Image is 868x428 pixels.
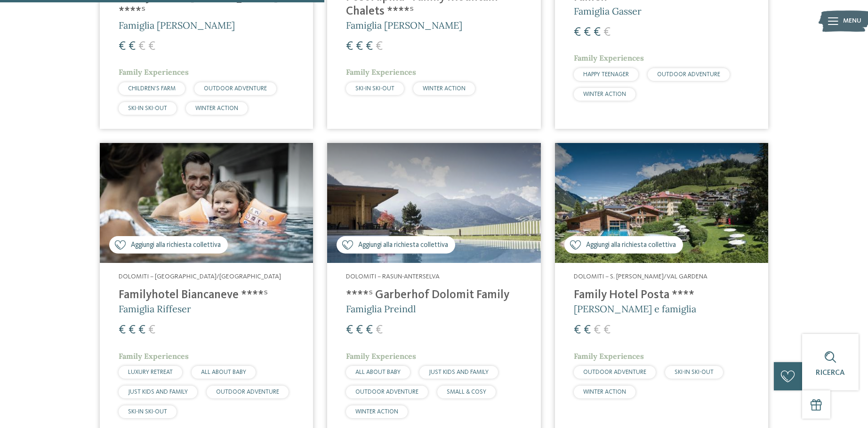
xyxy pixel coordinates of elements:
img: Cercate un hotel per famiglie? Qui troverete solo i migliori! [100,143,313,263]
span: OUTDOOR ADVENTURE [657,71,720,78]
span: LUXURY RETREAT [128,369,173,375]
h4: ****ˢ Garberhof Dolomit Family [346,288,522,302]
span: Dolomiti – Rasun-Anterselva [346,273,440,280]
span: Ricerca [816,369,845,377]
span: WINTER ACTION [583,389,626,395]
span: JUST KIDS AND FAMILY [429,369,489,375]
span: Family Experiences [574,53,644,63]
span: € [346,324,353,336]
span: OUTDOOR ADVENTURE [216,389,279,395]
span: ALL ABOUT BABY [201,369,246,375]
span: € [138,324,145,336]
span: € [594,324,601,336]
span: SKI-IN SKI-OUT [355,86,394,92]
img: Cercate un hotel per famiglie? Qui troverete solo i migliori! [327,143,540,263]
span: SKI-IN SKI-OUT [675,369,714,375]
span: Famiglia Gasser [574,5,642,17]
span: € [603,324,611,336]
span: ALL ABOUT BABY [355,369,401,375]
span: CHILDREN’S FARM [128,86,176,92]
span: € [376,324,383,336]
span: Family Experiences [119,351,189,361]
span: OUTDOOR ADVENTURE [583,369,646,375]
span: HAPPY TEENAGER [583,71,629,78]
span: € [119,324,126,336]
h4: Familyhotel Biancaneve ****ˢ [119,288,294,302]
span: Dolomiti – S. [PERSON_NAME]/Val Gardena [574,273,707,280]
h4: Family Hotel Posta **** [574,288,749,302]
span: Family Experiences [346,351,416,361]
span: WINTER ACTION [195,105,238,111]
span: € [603,26,611,39]
span: SKI-IN SKI-OUT [128,105,167,111]
span: Aggiungi alla richiesta collettiva [131,240,221,250]
span: SMALL & COSY [447,389,486,395]
span: SKI-IN SKI-OUT [128,409,167,415]
span: € [129,324,136,336]
span: € [356,324,363,336]
span: € [148,40,155,53]
span: Famiglia [PERSON_NAME] [346,19,462,31]
span: Aggiungi alla richiesta collettiva [586,240,676,250]
span: € [356,40,363,53]
span: [PERSON_NAME] e famiglia [574,303,696,315]
span: € [594,26,601,39]
span: € [366,324,373,336]
span: Family Experiences [119,67,189,77]
span: WINTER ACTION [583,91,626,97]
span: Family Experiences [346,67,416,77]
span: JUST KIDS AND FAMILY [128,389,188,395]
span: € [129,40,136,53]
span: € [584,26,591,39]
span: Famiglia Preindl [346,303,416,315]
span: € [574,26,581,39]
span: WINTER ACTION [355,409,398,415]
span: OUTDOOR ADVENTURE [204,86,267,92]
span: Famiglia Riffeser [119,303,191,315]
span: Dolomiti – [GEOGRAPHIC_DATA]/[GEOGRAPHIC_DATA] [119,273,281,280]
span: € [346,40,353,53]
span: € [148,324,155,336]
span: WINTER ACTION [423,86,466,92]
span: € [574,324,581,336]
span: € [366,40,373,53]
span: OUTDOOR ADVENTURE [355,389,418,395]
img: Cercate un hotel per famiglie? Qui troverete solo i migliori! [555,143,768,263]
span: € [376,40,383,53]
span: Family Experiences [574,351,644,361]
span: € [119,40,126,53]
span: € [138,40,145,53]
span: Aggiungi alla richiesta collettiva [358,240,448,250]
span: € [584,324,591,336]
span: Famiglia [PERSON_NAME] [119,19,235,31]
